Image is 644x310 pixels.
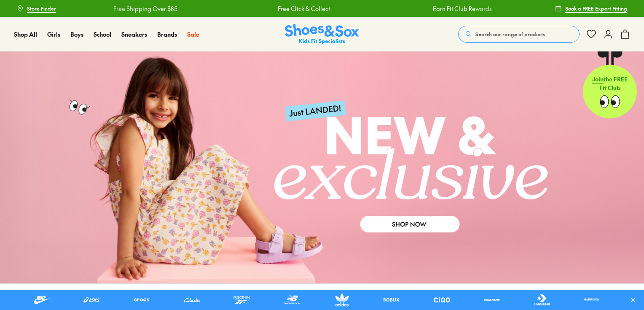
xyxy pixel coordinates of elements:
[277,4,329,13] a: Free Click & Collect
[187,30,199,39] a: Sale
[17,1,56,16] a: Store Finder
[592,75,604,83] span: Join
[555,1,627,16] a: Book a FREE Expert Fitting
[285,24,359,45] a: Shoes & Sox
[121,30,147,39] a: Sneakers
[285,24,359,45] img: SNS_Logo_Responsive.svg
[475,30,545,38] span: Search our range of products
[583,68,637,99] p: the FREE Fit Club
[113,4,177,13] a: Free Shipping Over $85
[47,30,60,39] a: Girls
[458,26,580,43] button: Search our range of products
[94,30,111,39] a: School
[565,5,627,12] span: Book a FREE Expert Fitting
[70,30,83,39] a: Boys
[27,5,56,12] span: Store Finder
[432,4,491,13] a: Earn Fit Club Rewards
[157,30,177,39] a: Brands
[583,51,637,119] a: Jointhe FREE Fit Club
[14,30,37,39] a: Shop All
